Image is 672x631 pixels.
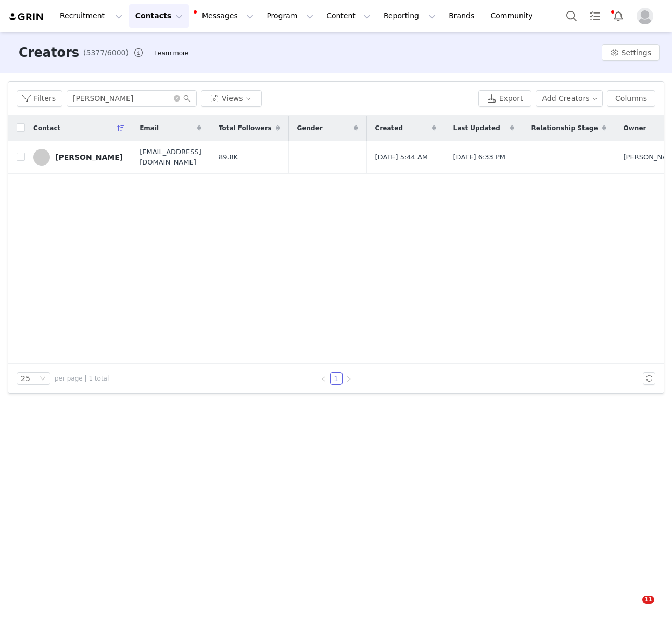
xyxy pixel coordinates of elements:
button: Messages [189,4,260,28]
span: Owner [624,123,646,133]
button: Program [260,4,320,28]
img: grin logo [8,12,45,22]
a: Community [485,4,544,28]
span: (5377/6000) [83,47,129,58]
div: [PERSON_NAME] [55,153,123,161]
i: icon: search [183,95,191,102]
a: Brands [442,4,484,28]
span: 89.8K [219,152,238,162]
img: placeholder-profile.jpg [637,8,653,24]
button: Reporting [377,4,442,28]
span: per page | 1 total [55,374,109,383]
span: Last Updated [453,123,500,133]
button: Settings [602,44,660,61]
button: Columns [607,90,655,107]
div: Tooltip anchor [152,48,191,58]
iframe: Intercom live chat [621,596,646,621]
li: Previous Page [318,372,330,385]
span: Created [375,123,403,133]
span: Total Followers [219,123,272,133]
a: [PERSON_NAME] [33,149,123,166]
span: [EMAIL_ADDRESS][DOMAIN_NAME] [140,147,201,167]
span: Gender [297,123,323,133]
button: Profile [630,8,664,24]
button: Notifications [607,4,630,28]
i: icon: down [40,375,46,383]
button: Filters [17,90,62,107]
button: Views [201,90,262,107]
i: icon: left [321,376,327,382]
button: Recruitment [54,4,129,28]
span: [DATE] 6:33 PM [453,152,505,162]
i: icon: close-circle [174,95,180,102]
button: Search [560,4,583,28]
i: icon: right [346,376,352,382]
span: Email [140,123,159,133]
button: Content [320,4,377,28]
h3: Creators [19,43,79,62]
div: 25 [21,373,30,384]
input: Search... [67,90,197,107]
a: Tasks [584,4,606,28]
span: Relationship Stage [531,123,598,133]
button: Export [478,90,531,107]
span: 11 [642,596,654,604]
span: [DATE] 5:44 AM [375,152,428,162]
button: Contacts [129,4,189,28]
li: 1 [330,372,343,385]
li: Next Page [343,372,355,385]
span: Contact [33,123,60,133]
button: Add Creators [536,90,603,107]
a: 1 [331,373,342,384]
